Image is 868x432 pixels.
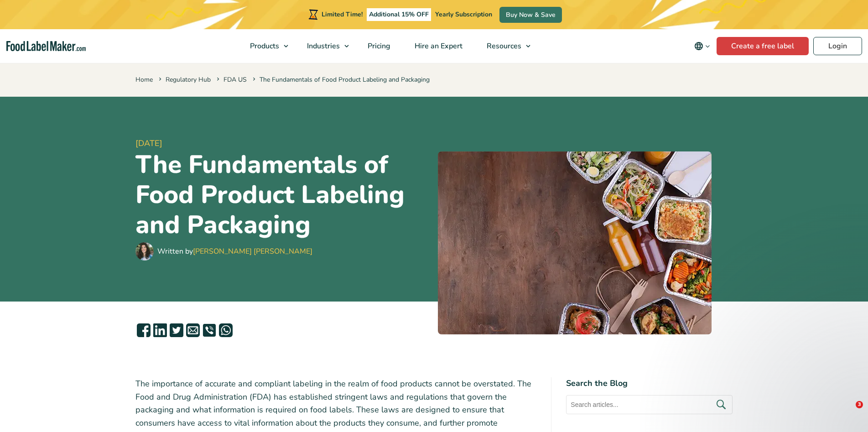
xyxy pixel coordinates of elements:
[193,246,312,256] a: [PERSON_NAME] [PERSON_NAME]
[688,37,717,55] button: Change language
[6,41,86,52] a: Food Label Maker homepage
[157,246,312,257] div: Written by
[856,401,863,408] span: 3
[322,10,363,19] span: Limited Time!
[304,41,341,51] span: Industries
[435,10,492,19] span: Yearly Subscription
[365,41,391,51] span: Pricing
[251,75,430,84] span: The Fundamentals of Food Product Labeling and Packaging
[813,37,862,55] a: Login
[247,41,280,51] span: Products
[135,150,431,240] h1: The Fundamentals of Food Product Labeling and Packaging
[837,401,859,423] iframe: Intercom live chat
[566,395,733,414] input: Search articles...
[475,29,535,63] a: Resources
[484,41,522,51] span: Resources
[566,377,733,390] h4: Search the Blog
[238,29,293,63] a: Products
[223,75,247,84] a: FDA US
[499,7,562,23] a: Buy Now & Save
[367,8,431,21] span: Additional 15% OFF
[295,29,353,63] a: Industries
[412,41,463,51] span: Hire an Expert
[135,137,431,150] span: [DATE]
[403,29,473,63] a: Hire an Expert
[166,75,211,84] a: Regulatory Hub
[717,37,809,55] a: Create a free label
[135,75,153,84] a: Home
[356,29,400,63] a: Pricing
[135,242,154,260] img: Maria Abi Hanna - Food Label Maker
